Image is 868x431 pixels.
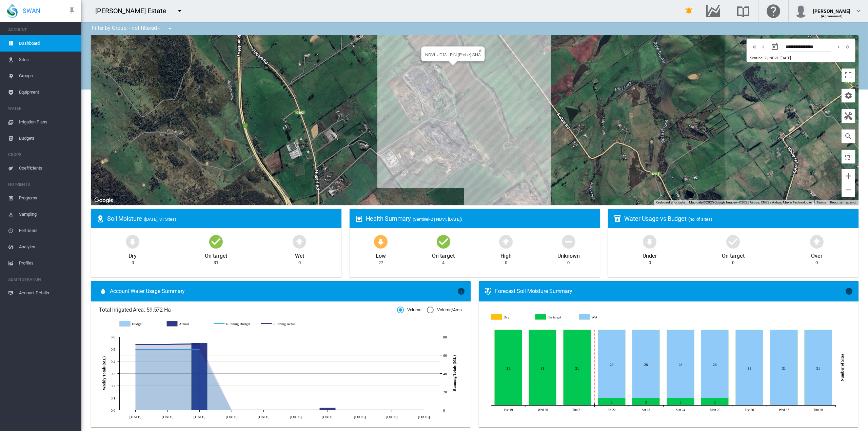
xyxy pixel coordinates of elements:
md-icon: icon-checkbox-marked-circle [725,233,741,250]
tspan: [DATE] [258,415,270,419]
button: icon-chevron-double-right [843,43,852,51]
md-icon: icon-chevron-double-right [844,43,851,51]
div: On target [722,250,744,260]
img: SWAN-Landscape-Logo-Colour-drop.png [7,4,18,18]
md-icon: icon-pin [68,7,76,15]
tspan: 0.6 [111,335,116,339]
button: icon-bell-ring [682,4,696,18]
div: Forecast Soil Moisture Summary [495,288,845,295]
g: Running Budget [214,321,254,327]
button: icon-magnify [842,130,855,143]
md-icon: icon-menu-down [176,7,184,15]
span: ([DATE], 31 Sites) [144,217,176,222]
tspan: Number of Sites [840,354,845,381]
g: Running Actual [261,321,301,327]
circle: Running Budget 19 Jun 66.4 [134,348,137,351]
g: Wet Aug 23, 2025 28 [632,330,659,398]
span: Equipment [19,84,76,100]
g: On target Aug 19, 2025 31 [494,330,522,406]
button: icon-chevron-double-left [750,43,759,51]
div: 27 [378,260,383,266]
div: On target [432,250,454,260]
circle: Running Actual 3 Jul 72.43 [198,342,201,345]
button: icon-menu-down [163,22,177,35]
span: Programs [19,190,76,206]
tspan: [DATE] [386,415,398,419]
tspan: 0.5 [111,347,116,351]
md-icon: icon-arrow-up-bold-circle [291,233,308,250]
circle: Running Actual 19 Jun 71.88 [134,343,137,346]
button: icon-chevron-left [759,43,768,51]
span: Sentinel-2 | NDVI [750,56,777,60]
md-icon: icon-information [457,287,465,295]
tspan: Sat 23 [642,408,650,412]
div: Soil Moisture [107,214,336,223]
span: (no. of sites) [688,217,712,222]
md-icon: icon-arrow-down-bold-circle [373,233,389,250]
md-icon: icon-map-marker-radius [96,215,104,223]
tspan: [DATE] [130,415,141,419]
circle: Running Budget 3 Jul 66.4 [198,348,201,351]
div: Unknown [557,250,579,260]
tspan: Running Totals (ML) [452,355,457,392]
g: Wet Aug 24, 2025 28 [667,330,694,398]
g: On target [535,314,574,320]
img: profile.jpg [794,4,808,18]
g: On target Aug 25, 2025 3 [701,398,728,406]
circle: Running Actual 17 Jul 0 [262,409,265,411]
tspan: 40 [443,372,447,376]
md-icon: icon-minus-circle [560,233,577,250]
span: Total Irrigated Area: 59.572 Ha [99,306,397,314]
span: | [DATE] [778,56,791,60]
button: icon-cog [842,89,855,102]
div: NDVI: JC13 - PIN (Probe) SHA [425,52,480,57]
tspan: Tue 26 [745,408,754,412]
tspan: [DATE] [290,415,302,419]
div: Dry [129,250,137,260]
span: Groups [19,68,76,84]
span: Analytes [19,239,76,255]
div: Under [643,250,657,260]
button: Keyboard shortcuts [656,200,685,205]
button: Toggle fullscreen view [842,68,855,82]
a: Report a map error [830,200,856,204]
div: High [500,250,512,260]
md-icon: icon-water [99,287,107,295]
div: 0 [132,260,134,266]
button: Close [476,46,481,51]
tspan: Sun 24 [676,408,685,412]
circle: Running Actual 26 Jun 71.88 [166,343,169,346]
md-icon: icon-magnify [844,132,852,140]
g: Wet Aug 28, 2025 31 [804,330,832,406]
span: WATER [8,103,76,114]
tspan: 80 [443,335,447,339]
div: [PERSON_NAME] [813,5,850,12]
tspan: Thu 21 [572,408,581,412]
md-icon: icon-arrow-up-bold-circle [498,233,514,250]
div: 0 [567,260,570,266]
tspan: 0 [443,408,445,412]
g: Budget [120,321,160,327]
div: 0 [732,260,734,266]
g: Wet Aug 27, 2025 31 [770,330,797,406]
div: 0 [649,260,651,266]
button: icon-menu-down [173,4,186,18]
div: Filter by Group: - not filtered - [87,22,179,35]
span: Budgets [19,130,76,146]
tspan: 0.4 [111,359,116,364]
button: icon-select-all [842,150,855,163]
g: On target Aug 20, 2025 31 [529,330,556,406]
div: Health Summary [366,214,595,223]
tspan: [DATE] [418,415,430,419]
tspan: Mon 25 [710,408,720,412]
div: Over [811,250,823,260]
md-icon: icon-information [845,287,853,295]
div: On target [205,250,227,260]
g: On target Aug 24, 2025 3 [667,398,694,406]
span: Irrigation Plans [19,114,76,130]
span: Fertilisers [19,222,76,239]
span: (Agronomist) [821,14,843,18]
tspan: [DATE] [194,415,205,419]
span: CROPS [8,149,76,160]
span: Account Details [19,285,76,301]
